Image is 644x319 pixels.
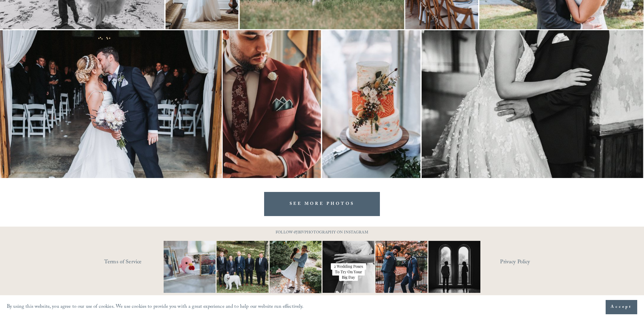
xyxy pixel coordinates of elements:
[151,241,229,293] img: This has got to be one of the cutest detail shots I've ever taken for a wedding! 📷 @thewoobles #I...
[611,304,632,311] span: Accept
[7,302,304,312] p: By using this website, you agree to our use of cookies. We use cookies to provide you with a grea...
[367,241,436,293] img: You just need the right photographer that matches your vibe 📷🎉 #RaleighWeddingPhotographer
[264,192,380,216] a: SEE MORE PHOTOS
[606,300,637,314] button: Accept
[223,30,321,178] img: Man in maroon suit with floral tie and pocket square
[500,257,559,268] a: Privacy Policy
[420,241,489,293] img: Black &amp; White appreciation post. 😍😍 ⠀⠀⠀⠀⠀⠀⠀⠀⠀ I don&rsquo;t care what anyone says black and w...
[310,241,388,293] img: Let&rsquo;s talk about poses for your wedding day! It doesn&rsquo;t have to be complicated, somet...
[104,257,183,268] a: Terms of Service
[422,30,643,178] img: Close-up of a bride and groom embracing, with the groom's hand on the bride's waist, wearing wedd...
[204,241,282,293] img: Happy #InternationalDogDay to all the pups who have made wedding days, engagement sessions, and p...
[263,229,382,237] p: FOLLOW @JBIVPHOTOGRAPHY ON INSTAGRAM
[270,232,321,302] img: It&rsquo;s that time of year where weddings and engagements pick up and I get the joy of capturin...
[322,30,421,178] img: Three-tier wedding cake with a white, orange, and light blue marbled design, decorated with a flo...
